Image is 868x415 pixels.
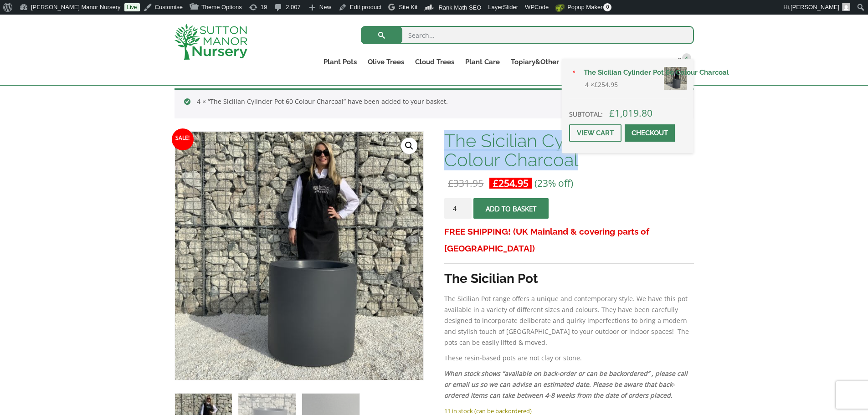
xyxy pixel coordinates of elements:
[671,56,694,68] a: 4
[401,138,417,154] a: View full-screen image gallery
[124,3,140,11] a: Live
[175,88,694,118] div: 4 × “The Sicilian Cylinder Pot 60 Colour Charcoal” have been added to your basket.
[493,177,529,190] bdi: 254.95
[399,4,417,10] span: Site Kit
[791,4,839,10] span: [PERSON_NAME]
[444,353,693,364] p: These resin-based pots are not clay or stone.
[625,124,675,142] a: Checkout
[473,198,549,219] button: Add to basket
[603,3,611,11] span: 0
[594,80,598,89] span: £
[596,56,634,68] a: Delivery
[410,56,460,68] a: Cloud Trees
[444,271,538,286] strong: The Sicilian Pot
[444,369,688,400] em: When stock shows “available on back-order or can be backordered” , please call or email us so we ...
[318,56,362,68] a: Plant Pots
[569,68,579,78] a: Remove The Sicilian Cylinder Pot 60 Colour Charcoal from basket
[444,198,472,219] input: Product quantity
[175,24,247,60] img: logo
[534,177,573,190] span: (23% off)
[565,56,596,68] a: About
[444,131,693,169] h1: The Sicilian Cylinder Pot 60 Colour Charcoal
[493,177,498,190] span: £
[569,110,603,118] strong: Subtotal:
[438,4,481,11] span: Rank Math SEO
[448,177,483,190] bdi: 331.95
[578,66,687,79] a: The Sicilian Cylinder Pot 60 Colour Charcoal
[460,56,505,68] a: Plant Care
[448,177,453,190] span: £
[505,56,565,68] a: Topiary&Other
[569,124,621,142] a: View cart
[682,53,691,62] span: 4
[444,293,693,348] p: The Sicilian Pot range offers a unique and contemporary style. We have this pot available in a va...
[634,56,671,68] a: Contact
[362,56,410,68] a: Olive Trees
[664,67,687,90] img: The Sicilian Cylinder Pot 60 Colour Charcoal
[172,128,194,150] span: Sale!
[361,26,694,44] input: Search...
[609,107,615,119] span: £
[444,223,693,257] h3: FREE SHIPPING! (UK Mainland & covering parts of [GEOGRAPHIC_DATA])
[609,107,652,119] bdi: 1,019.80
[594,80,618,89] bdi: 254.95
[585,79,618,90] span: 4 ×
